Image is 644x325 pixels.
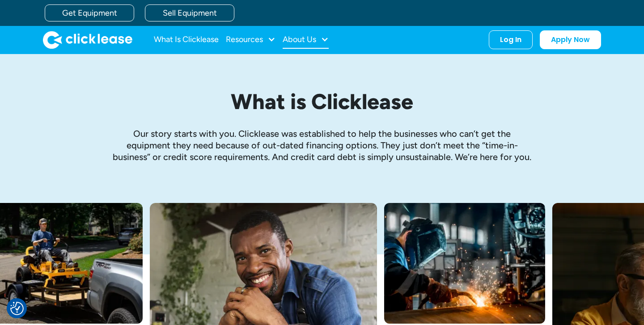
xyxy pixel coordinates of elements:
img: Clicklease logo [43,31,132,49]
h1: What is Clicklease [112,90,532,114]
p: Our story starts with you. Clicklease was established to help the businesses who can’t get the eq... [112,128,532,163]
button: Consent Preferences [10,302,24,315]
a: Get Equipment [45,4,134,21]
a: What Is Clicklease [154,31,219,49]
img: A welder in a large mask working on a large pipe [384,203,545,324]
a: Sell Equipment [145,4,234,21]
div: About Us [283,31,329,49]
div: Resources [226,31,275,49]
a: home [43,31,132,49]
a: Apply Now [540,30,601,49]
div: Log In [500,35,521,44]
img: Revisit consent button [10,302,24,315]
